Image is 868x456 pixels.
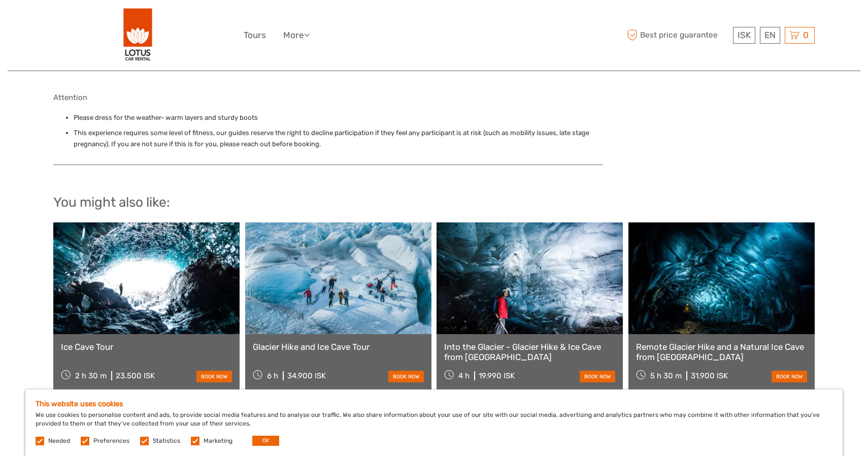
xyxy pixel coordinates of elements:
[388,371,424,382] a: book now
[479,371,515,380] div: 19.990 ISK
[444,342,615,363] a: Into the Glacier - Glacier Hike & Ice Cave from [GEOGRAPHIC_DATA]
[14,18,115,26] p: We're away right now. Please check back later!
[48,437,70,445] label: Needed
[74,127,603,150] li: This experience requires some level of fitness, our guides reserve the right to decline participa...
[53,93,603,102] h5: Attention
[580,371,615,382] a: book now
[253,342,424,352] a: Glacier Hike and Ice Cave Tour
[636,342,807,363] a: Remote Glacier Hike and a Natural Ice Cave from [GEOGRAPHIC_DATA]
[116,371,155,380] div: 23.500 ISK
[267,371,278,380] span: 6 h
[244,28,266,43] a: Tours
[25,389,843,456] div: We use cookies to personalise content and ads, to provide social media features and to analyse ou...
[123,8,153,63] img: 443-e2bd2384-01f0-477a-b1bf-f993e7f52e7d_logo_big.png
[287,371,326,380] div: 34.900 ISK
[53,194,815,211] h2: You might also like:
[283,28,310,43] a: More
[74,112,603,123] li: Please dress for the weather- warm layers and sturdy boots
[196,371,232,382] a: book now
[624,27,730,44] span: Best price guarantee
[204,437,232,445] label: Marketing
[75,371,107,380] span: 2 h 30 m
[802,30,810,40] span: 0
[650,371,682,380] span: 5 h 30 m
[153,437,180,445] label: Statistics
[738,30,751,40] span: ISK
[458,371,470,380] span: 4 h
[117,16,129,28] button: Open LiveChat chat widget
[36,400,832,408] h5: This website uses cookies
[61,342,232,352] a: Ice Cave Tour
[691,371,728,380] div: 31.900 ISK
[93,437,129,445] label: Preferences
[760,27,780,44] div: EN
[772,371,807,382] a: book now
[252,436,279,446] button: OK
